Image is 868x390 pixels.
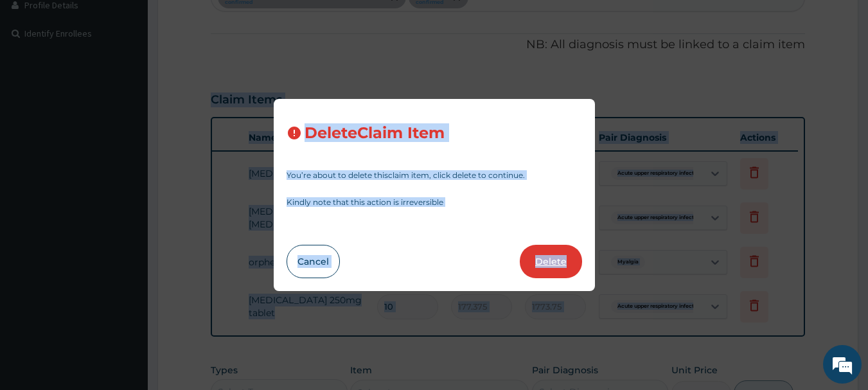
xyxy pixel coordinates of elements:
img: d_794563401_company_1708531726252_794563401 [24,64,52,96]
p: Kindly note that this action is irreversible [287,199,582,206]
p: You’re about to delete this claim item , click delete to continue. [287,172,582,179]
div: Minimize live chat window [211,6,242,37]
span: We're online! [75,114,177,244]
textarea: Type your message and hit 'Enter' [6,256,245,301]
button: Cancel [287,245,340,278]
div: Chat with us now [67,72,216,89]
h3: Delete Claim Item [305,125,445,142]
button: Delete [520,245,582,278]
